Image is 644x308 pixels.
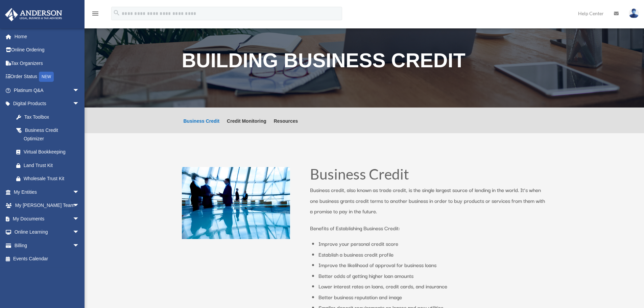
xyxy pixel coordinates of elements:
span: arrow_drop_down [73,185,86,199]
a: menu [91,12,99,18]
li: Improve the likelihood of approval for business loans [318,260,547,270]
a: Credit Monitoring [227,119,266,133]
span: arrow_drop_down [73,212,86,226]
div: Wholesale Trust Kit [24,174,81,183]
a: My [PERSON_NAME] Teamarrow_drop_down [5,199,90,212]
li: Improve your personal credit score [318,238,547,249]
img: User Pic [629,8,639,18]
li: Better business reputation and image [318,292,547,303]
div: Virtual Bookkeeping [24,148,81,156]
a: Events Calendar [5,252,90,266]
a: My Documentsarrow_drop_down [5,212,90,226]
a: Wholesale Trust Kit [9,172,90,186]
span: arrow_drop_down [73,84,86,97]
span: arrow_drop_down [73,97,86,111]
li: Establish a business credit profile [318,249,547,260]
i: search [113,9,120,17]
a: Order StatusNEW [5,70,90,84]
a: Virtual Bookkeeping [9,145,90,159]
li: Better odds of getting higher loan amounts [318,270,547,281]
a: Online Learningarrow_drop_down [5,226,90,239]
a: Land Trust Kit [9,159,90,172]
a: Digital Productsarrow_drop_down [5,97,90,111]
div: Land Trust Kit [24,161,81,170]
a: Platinum Q&Aarrow_drop_down [5,84,90,97]
a: Billingarrow_drop_down [5,239,90,252]
p: Business credit, also known as trade credit, is the single largest source of lending in the world... [310,185,547,223]
span: arrow_drop_down [73,199,86,213]
a: Business Credit [184,119,220,133]
h1: Business Credit [310,167,547,185]
div: Business Credit Optimizer [24,126,78,143]
a: My Entitiesarrow_drop_down [5,185,90,199]
div: NEW [39,72,54,82]
a: Home [5,30,90,43]
a: Resources [274,119,298,133]
div: Tax Toolbox [24,113,81,121]
a: Online Ordering [5,43,90,57]
img: business people talking in office [182,167,290,239]
p: Benefits of Establishing Business Credit: [310,223,547,234]
i: menu [91,9,99,18]
a: Business Credit Optimizer [9,124,86,145]
span: arrow_drop_down [73,239,86,253]
img: Anderson Advisors Platinum Portal [3,8,64,21]
span: arrow_drop_down [73,226,86,239]
li: Lower interest rates on loans, credit cards, and insurance [318,281,547,292]
a: Tax Organizers [5,56,90,70]
h1: Building Business Credit [182,51,547,74]
a: Tax Toolbox [9,110,90,124]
